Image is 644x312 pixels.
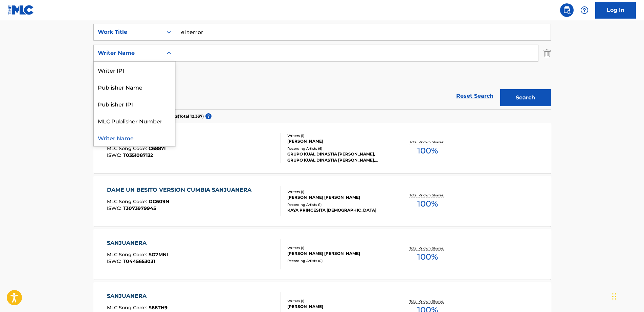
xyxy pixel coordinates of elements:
div: SANJUANERA [107,239,168,247]
a: Log In [595,2,636,19]
div: Work Title [98,28,159,36]
img: Delete Criterion [543,45,551,62]
div: Writer Name [94,129,175,146]
span: T3073979945 [123,205,156,211]
a: DAME UN BESITO VERSION CUMBIA SANJUANERAMLC Song Code:DC609NISWC:T3073979945Writers (1)[PERSON_NA... [93,176,551,226]
div: Writers ( 1 ) [287,133,390,138]
div: Help [578,3,591,17]
img: MLC Logo [8,5,34,15]
span: S68TH9 [149,305,168,311]
span: MLC Song Code : [107,198,149,205]
div: SANJUANERA [107,292,168,300]
span: SG7MNI [149,251,168,258]
a: Reset Search [453,89,497,103]
span: DC609N [149,198,169,205]
div: Publisher Name [94,78,175,95]
div: [PERSON_NAME] [287,138,390,144]
span: ? [205,113,212,119]
span: ISWC : [107,205,123,211]
span: 100 % [417,251,438,263]
a: CUMBIA SANJUANERAMLC Song Code:C6887IISWC:T0351087132Writers (1)[PERSON_NAME]Recording Artists (6... [93,123,551,173]
span: T0351087132 [123,152,153,158]
button: Search [500,89,551,106]
span: MLC Song Code : [107,305,149,311]
p: Total Known Shares: [409,299,446,304]
span: MLC Song Code : [107,251,149,258]
img: help [580,6,589,14]
form: Search Form [93,24,551,110]
div: [PERSON_NAME] [PERSON_NAME] [287,194,390,200]
div: KAYA PRINCESITA [DEMOGRAPHIC_DATA] [287,207,390,213]
div: [PERSON_NAME] [287,304,390,310]
span: ISWC : [107,152,123,158]
span: 100 % [417,145,438,157]
span: MLC Song Code : [107,145,149,151]
div: Writer IPI [94,62,175,78]
p: Total Known Shares: [409,193,446,198]
p: Total Known Shares: [409,246,446,251]
span: C6887I [149,145,166,151]
div: Recording Artists ( 0 ) [287,258,390,263]
div: Writer Name [98,49,159,57]
span: 100 % [417,198,438,210]
p: Total Known Shares: [409,140,446,145]
div: Recording Artists ( 1 ) [287,202,390,207]
div: Publisher IPI [94,95,175,112]
span: ISWC : [107,258,123,264]
div: [PERSON_NAME] [PERSON_NAME] [287,250,390,257]
div: Drag [612,286,616,307]
div: Writers ( 1 ) [287,245,390,250]
div: MLC Publisher Number [94,112,175,129]
a: Public Search [560,3,574,17]
div: Writers ( 1 ) [287,189,390,194]
span: T0445653031 [123,258,155,264]
img: search [563,6,571,14]
a: SANJUANERAMLC Song Code:SG7MNIISWC:T0445653031Writers (1)[PERSON_NAME] [PERSON_NAME]Recording Art... [93,229,551,280]
div: Recording Artists ( 6 ) [287,146,390,151]
div: GRUPO KUAL DINASTIA [PERSON_NAME], GRUPO KUAL DINASTIA [PERSON_NAME], GRUPO KUAL DINASTIA [PERSON... [287,151,390,163]
div: Writers ( 1 ) [287,298,390,304]
iframe: Chat Widget [610,280,644,312]
div: DAME UN BESITO VERSION CUMBIA SANJUANERA [107,186,255,194]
